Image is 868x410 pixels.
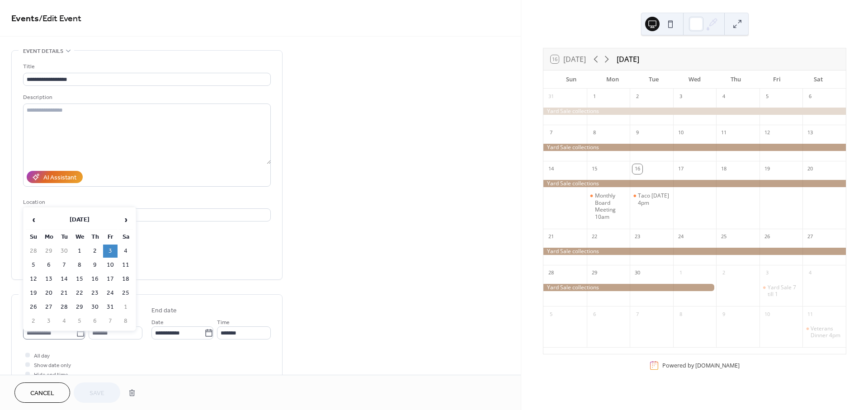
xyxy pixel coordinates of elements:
th: Tu [57,231,71,244]
button: Cancel [14,382,70,403]
td: 19 [26,287,41,300]
span: Time [217,318,230,327]
span: / Edit Event [39,10,81,28]
td: 29 [72,301,87,314]
td: 30 [88,301,102,314]
div: Yard Sale 7 till 1 [768,284,799,298]
div: 25 [719,232,729,242]
td: 1 [118,301,133,314]
div: Powered by [662,362,740,369]
td: 28 [57,301,71,314]
td: 27 [42,301,56,314]
td: 30 [57,245,71,258]
td: 6 [88,315,102,328]
div: 28 [546,268,556,278]
div: 24 [676,232,686,242]
td: 28 [26,245,41,258]
td: 13 [42,273,56,286]
td: 8 [72,259,87,272]
div: Thu [715,71,756,89]
th: We [72,231,87,244]
div: 23 [632,232,642,242]
td: 20 [42,287,56,300]
td: 11 [118,259,133,272]
div: Mon [592,71,633,89]
div: Yard Sale collections [543,284,716,292]
div: 20 [805,164,815,174]
div: Yard Sale collections [543,180,846,188]
td: 14 [57,273,71,286]
th: Su [26,231,41,244]
div: 4 [719,92,729,102]
span: › [119,211,132,229]
div: 6 [805,92,815,102]
div: 10 [676,128,686,138]
div: 5 [762,92,772,102]
div: Yard Sale 7 till 1 [759,284,803,298]
div: Tue [633,71,674,89]
td: 12 [26,273,41,286]
div: 3 [676,92,686,102]
div: 8 [590,128,599,138]
td: 22 [72,287,87,300]
div: [DATE] [617,54,639,65]
div: Veterans Dinner 4pm [811,325,842,339]
td: 3 [103,245,118,258]
div: Taco [DATE] 4pm [638,192,670,206]
td: 24 [103,287,118,300]
div: 27 [805,232,815,242]
div: Fri [756,71,797,89]
div: 1 [676,268,686,278]
div: 11 [805,309,815,319]
div: Monthly Board Meeting 10am [595,192,627,220]
th: Sa [118,231,133,244]
div: 9 [719,309,729,319]
div: 8 [676,309,686,319]
div: 1 [590,92,599,102]
div: 6 [590,309,599,319]
td: 15 [72,273,87,286]
button: AI Assistant [27,171,83,183]
div: Wed [674,71,715,89]
div: 21 [546,232,556,242]
div: 7 [546,128,556,138]
span: ‹ [27,211,40,229]
div: 13 [805,128,815,138]
div: 2 [632,92,642,102]
th: Mo [42,231,56,244]
td: 7 [57,259,71,272]
td: 9 [88,259,102,272]
div: 11 [719,128,729,138]
div: 3 [762,268,772,278]
td: 16 [88,273,102,286]
td: 2 [88,245,102,258]
td: 25 [118,287,133,300]
div: Sun [551,71,592,89]
span: All day [34,351,50,361]
td: 26 [26,301,41,314]
div: 4 [805,268,815,278]
div: End date [151,306,177,316]
td: 5 [72,315,87,328]
div: Sat [797,71,839,89]
div: 18 [719,164,729,174]
span: Hide end time [34,370,68,380]
td: 29 [42,245,56,258]
td: 10 [103,259,118,272]
div: Monthly Board Meeting 10am [587,192,630,220]
td: 18 [118,273,133,286]
td: 17 [103,273,118,286]
td: 4 [118,245,133,258]
a: [DOMAIN_NAME] [695,362,740,369]
div: Location [23,198,269,207]
span: Event details [23,47,63,56]
div: 30 [632,268,642,278]
div: 14 [546,164,556,174]
div: 9 [632,128,642,138]
div: 10 [762,309,772,319]
td: 31 [103,301,118,314]
div: 16 [632,164,642,174]
td: 6 [42,259,56,272]
th: Fr [103,231,118,244]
